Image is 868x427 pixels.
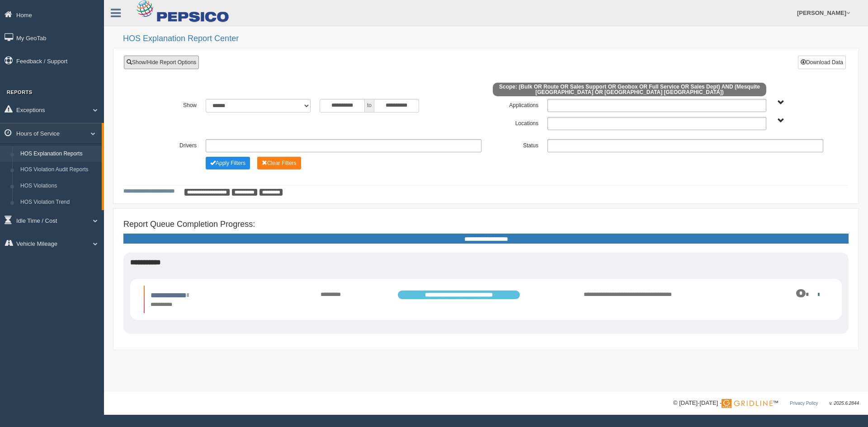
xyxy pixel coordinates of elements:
[124,56,199,69] a: Show/Hide Report Options
[486,117,543,128] label: Locations
[123,34,859,43] h2: HOS Explanation Report Center
[144,286,828,313] li: Expand
[16,146,102,162] a: HOS Explanation Reports
[722,399,773,408] img: Gridline
[16,194,102,211] a: HOS Violation Trend
[257,157,301,169] button: Change Filter Options
[144,139,201,150] label: Drivers
[123,220,849,229] h4: Report Queue Completion Progress:
[144,99,201,110] label: Show
[365,99,374,113] span: to
[798,56,846,69] button: Download Data
[830,401,859,406] span: v. 2025.6.2844
[673,399,859,408] div: © [DATE]-[DATE] - ™
[16,178,102,194] a: HOS Violations
[486,139,543,150] label: Status
[206,157,250,169] button: Change Filter Options
[493,83,766,96] span: Scope: (Bulk OR Route OR Sales Support OR Geobox OR Full Service OR Sales Dept) AND (Mesquite [GE...
[486,99,543,110] label: Applications
[790,401,818,406] a: Privacy Policy
[16,162,102,178] a: HOS Violation Audit Reports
